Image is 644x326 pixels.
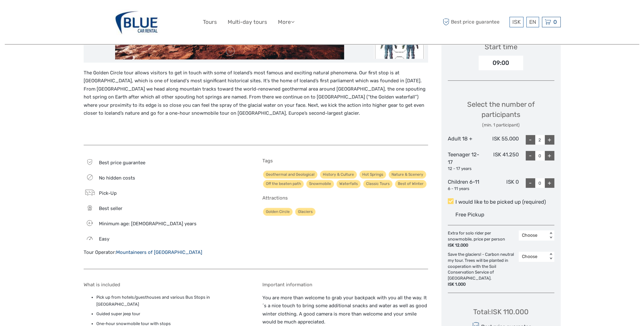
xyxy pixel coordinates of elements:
div: 09:00 [479,56,523,70]
a: Mountaineers of [GEOGRAPHIC_DATA] [116,249,202,255]
div: - [526,135,535,145]
span: Free Pickup [455,212,484,218]
div: Teenager 12-17 [448,151,483,172]
div: 12 - 17 years [448,166,483,172]
span: Easy [99,236,109,242]
div: Tour Operator: [84,249,249,256]
span: ISK [512,19,521,25]
button: Open LiveChat chat widget [73,10,81,17]
div: ISK 1.000 [448,282,516,288]
div: + [545,151,554,160]
div: ISK 0 [483,178,519,192]
div: + [545,178,554,188]
div: (min. 1 participant) [448,122,554,128]
div: < > [548,232,553,239]
a: Multi-day tours [228,17,267,27]
div: Select the number of participants [448,99,554,128]
a: Geothermal and Geological [263,171,317,179]
h5: Important information [262,282,428,288]
span: 6 [85,221,94,225]
div: ISK 41.250 [483,151,519,172]
a: More [278,17,294,27]
a: Off the beaten path [263,180,304,188]
div: EN [526,17,539,27]
a: Golden Circle [263,208,293,216]
span: 0 [552,19,558,25]
span: Best price guarantee [99,160,145,166]
span: Best seller [99,206,122,211]
img: 327-f1504865-485a-4622-b32e-96dd980bccfc_logo_big.jpg [112,5,161,39]
div: Total : ISK 110.000 [473,307,529,317]
h5: What is included [84,282,249,288]
a: Waterfalls [336,180,361,188]
span: Pick-Up [99,190,117,196]
span: Best price guarantee [441,17,508,27]
span: Minimum age: [DEMOGRAPHIC_DATA] years [99,221,197,227]
div: 6 - 11 years [448,186,483,192]
p: We're away right now. Please check back later! [9,11,72,16]
a: Snowmobile [306,180,334,188]
div: Children 6-11 [448,178,483,192]
a: Hot Springs [359,171,386,179]
a: History & Culture [320,171,357,179]
span: No hidden costs [99,175,135,181]
h5: Tags [262,158,428,164]
div: - [526,151,535,160]
li: Guided super jeep tour [96,310,249,317]
a: Best of Winter [395,180,426,188]
a: Glaciers [295,208,315,216]
div: ISK 12.000 [448,242,516,248]
div: Save the glaciers! - Carbon neutral my tour. Trees will be planted in cooperation with the Soil C... [448,252,519,288]
p: The Golden Circle tour allows visitors to get in touch with some of Iceland’s most famous and exc... [84,69,428,118]
label: I would like to be picked up (required) [448,198,554,206]
a: Nature & Scenery [389,171,426,179]
div: ISK 55.000 [483,135,519,145]
div: < > [548,253,553,260]
div: - [526,178,535,188]
a: Classic Tours [363,180,392,188]
a: Tours [203,17,217,27]
div: + [545,135,554,145]
h5: Attractions [262,195,428,201]
div: Adult 18 + [448,135,483,145]
li: Pick up from hotels/guesthouses and various Bus Stops in [GEOGRAPHIC_DATA] [96,294,249,308]
div: Choose [522,254,544,260]
div: Extra for solo rider per snowmobile, price per person [448,230,519,248]
div: Start time [485,42,517,52]
div: Choose [522,232,544,239]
